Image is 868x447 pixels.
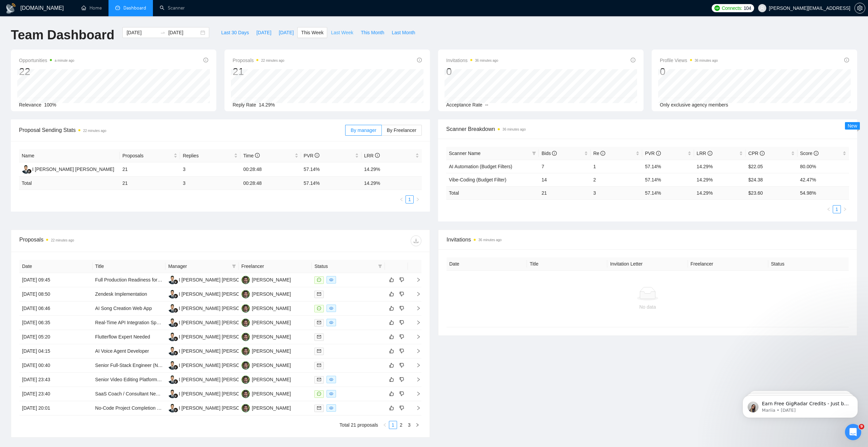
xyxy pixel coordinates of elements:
div: I [PERSON_NAME] [PERSON_NAME] [179,333,261,341]
input: Start date [126,29,157,36]
a: 3 [406,421,413,429]
img: gigradar-bm.png [173,308,178,313]
span: setting [855,5,865,11]
a: TF[PERSON_NAME] [241,277,291,282]
span: like [389,291,394,297]
img: IG [168,347,177,355]
button: Last Month [388,27,419,38]
span: left [399,197,403,201]
input: End date [168,29,199,36]
span: [DATE] [256,29,271,36]
img: IG [168,375,177,384]
iframe: Intercom live chat [845,424,861,440]
button: dislike [398,318,406,327]
a: IGI [PERSON_NAME] [PERSON_NAME] [168,405,261,410]
time: 22 minutes ago [261,59,284,62]
span: swap-right [160,30,165,35]
span: filter [378,264,382,268]
a: SaaS Coach / Consultant Needed to Scale Casting Platform [95,391,221,396]
a: IGI [PERSON_NAME] [PERSON_NAME] [22,166,114,172]
div: I [PERSON_NAME] [PERSON_NAME] [179,347,261,355]
td: 1 [591,160,642,173]
span: info-circle [844,58,849,62]
a: No-Code Project Completion with Airtable, Softr, and Stripe [95,405,219,411]
a: AI Automation (Budget Filters) [449,164,512,169]
button: [DATE] [253,27,275,38]
img: gigradar-bm.png [173,365,178,370]
a: 1 [833,206,841,213]
span: mail [317,320,321,325]
img: IG [168,304,177,313]
div: I [PERSON_NAME] [PERSON_NAME] [179,290,261,298]
a: IGI [PERSON_NAME] [PERSON_NAME] [168,277,261,282]
button: like [388,318,396,327]
li: 1 [406,195,414,203]
span: Last Month [392,29,415,36]
span: Scanner Breakdown [446,125,849,133]
span: By manager [351,128,376,133]
time: 36 minutes ago [695,59,718,62]
a: Senior Video Editing Platform Builder & AI Integration Engineer [95,377,228,382]
button: like [388,304,396,312]
td: $ 23.60 [746,186,797,199]
span: Profile Views [660,56,718,64]
th: Replies [180,149,240,162]
img: IG [22,165,30,174]
button: [DATE] [275,27,297,38]
td: 21 [120,177,180,190]
td: 42.47% [797,173,849,186]
img: TF [241,404,250,412]
span: right [843,207,847,211]
img: gigradar-bm.png [173,351,178,355]
div: I [PERSON_NAME] [PERSON_NAME] [179,319,261,326]
span: dislike [399,320,404,325]
div: [PERSON_NAME] [252,347,291,355]
td: 21 [539,186,590,199]
th: Invitation Letter [607,257,688,271]
span: dislike [399,363,404,368]
img: IG [168,333,177,341]
div: I [PERSON_NAME] [PERSON_NAME] [179,376,261,383]
span: dislike [399,334,404,339]
span: like [389,320,394,325]
div: [PERSON_NAME] [252,376,291,383]
span: dislike [399,377,404,382]
span: dislike [399,277,404,283]
img: IG [168,361,177,370]
span: Invitations [446,56,498,64]
a: TF[PERSON_NAME] [241,291,291,296]
a: TF[PERSON_NAME] [241,362,291,368]
span: mail [317,349,321,353]
span: PVR [645,151,661,156]
td: 14.29% [694,160,746,173]
span: info-circle [417,58,422,62]
button: This Month [357,27,388,38]
span: This Month [361,29,384,36]
button: dislike [398,290,406,298]
li: 1 [389,421,397,429]
li: Next Page [414,195,422,203]
button: dislike [398,390,406,398]
span: Time [243,153,259,158]
img: IG [168,276,177,284]
span: mail [317,406,321,410]
div: [PERSON_NAME] [252,333,291,341]
img: TF [241,276,250,284]
span: left [383,423,387,427]
span: mail [317,363,321,367]
td: 3 [180,162,240,177]
span: Score [800,151,818,156]
td: 21 [120,162,180,177]
button: like [388,333,396,341]
a: AI Song Creation Web App [95,306,152,311]
img: TF [241,304,250,313]
a: IGI [PERSON_NAME] [PERSON_NAME] [168,348,261,353]
iframe: Intercom notifications message [732,381,868,429]
span: dashboard [115,5,120,10]
td: 57.14 % [301,177,361,190]
time: 36 minutes ago [475,59,498,62]
li: 3 [405,421,413,429]
img: TF [241,318,250,327]
img: Profile image for Mariia [15,20,26,31]
td: 14.29 % [361,177,422,190]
